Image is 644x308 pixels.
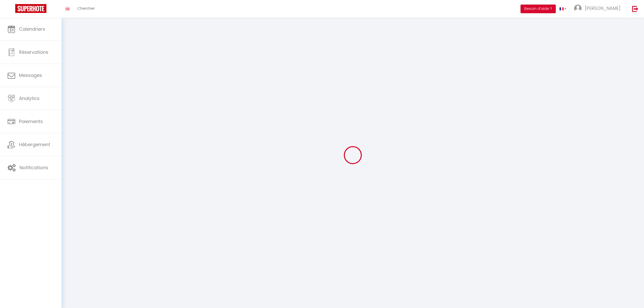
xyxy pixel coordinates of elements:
span: Chercher [77,6,95,11]
span: Hébergement [19,141,50,148]
span: [PERSON_NAME] [585,5,620,11]
img: Super Booking [15,4,46,13]
img: logout [632,6,638,12]
span: Calendriers [19,26,45,32]
span: Messages [19,72,42,78]
span: Paiements [19,118,43,125]
img: ... [574,5,582,12]
button: Besoin d'aide ? [521,5,556,13]
span: Notifications [20,164,48,171]
span: Réservations [19,49,48,55]
span: Analytics [19,95,40,101]
button: Ouvrir le widget de chat LiveChat [4,2,19,17]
